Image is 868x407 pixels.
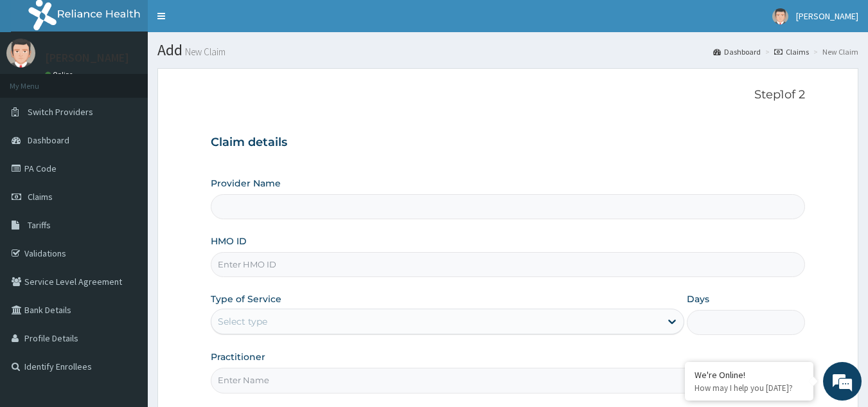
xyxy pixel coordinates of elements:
div: We're Online! [695,369,804,381]
a: Dashboard [713,46,761,57]
label: Practitioner [211,350,265,363]
label: Provider Name [211,177,281,190]
p: How may I help you today? [695,383,804,393]
a: Online [45,70,76,79]
p: [PERSON_NAME] [45,52,129,64]
span: [PERSON_NAME] [796,10,858,22]
span: Dashboard [28,134,69,146]
h3: Claim details [211,136,806,150]
small: New Claim [182,47,226,57]
label: Type of Service [211,293,281,305]
img: User Image [6,39,35,68]
span: Tariffs [28,219,51,231]
input: Enter Name [211,368,806,393]
span: Claims [28,191,53,203]
label: Days [687,293,709,305]
input: Enter HMO ID [211,252,806,277]
img: User Image [772,8,788,24]
li: New Claim [810,46,858,57]
label: HMO ID [211,235,247,248]
a: Claims [774,46,809,57]
h1: Add [157,42,858,59]
div: Select type [218,315,267,328]
p: Step 1 of 2 [211,88,806,102]
span: Switch Providers [28,106,93,118]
